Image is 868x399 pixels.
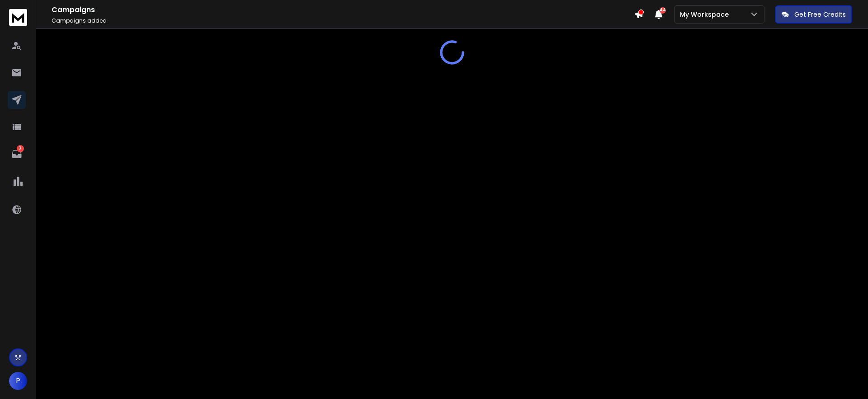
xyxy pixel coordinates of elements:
[52,17,634,24] p: Campaigns added
[794,10,846,19] p: Get Free Credits
[52,5,634,15] h1: Campaigns
[9,372,27,390] button: P
[9,9,27,26] img: logo
[17,145,24,152] p: 3
[775,5,852,23] button: Get Free Credits
[8,145,26,163] a: 3
[660,7,666,14] span: 44
[680,10,732,19] p: My Workspace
